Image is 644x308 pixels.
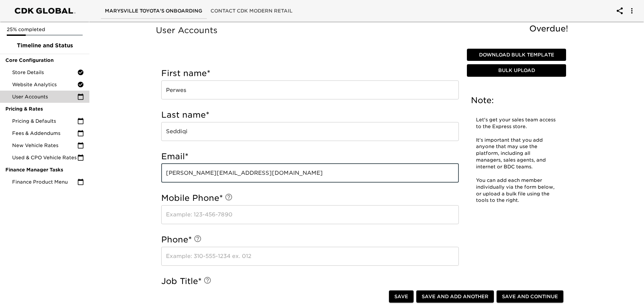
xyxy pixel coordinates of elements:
[12,69,77,76] span: Store Details
[394,292,408,301] span: Save
[476,177,557,204] p: You can add each member individually via the form below, or upload a bulk file using the tools to...
[5,42,84,50] span: Timeline and Status
[389,290,414,303] button: Save
[161,151,459,162] h5: Email
[161,193,459,204] h5: Mobile Phone
[12,81,77,88] span: Website Analytics
[161,247,459,266] input: Example: 310-555-1234 ex. 012
[161,110,459,120] h5: Last name
[5,105,84,112] span: Pricing & Rates
[12,93,77,100] span: User Accounts
[476,117,557,130] p: Let's get your sales team access to the Express store.
[105,7,202,15] span: Marysville Toyota's Onboarding
[211,7,292,15] span: Contact CDK Modern Retail
[416,290,494,303] button: Save and Add Another
[467,64,566,77] button: Bulk Upload
[5,57,84,64] span: Core Configuration
[624,3,640,19] button: account of current user
[12,130,77,137] span: Fees & Addendums
[467,49,566,61] button: Download Bulk Template
[12,154,77,161] span: Used & CPO Vehicle Rates
[161,276,459,287] h5: Job Title
[612,3,628,19] button: account of current user
[470,66,563,75] span: Bulk Upload
[529,24,568,33] span: Overdue!
[156,25,571,36] h5: User Accounts
[12,118,77,124] span: Pricing & Defaults
[422,292,488,301] span: Save and Add Another
[12,142,77,149] span: New Vehicle Rates
[161,68,459,79] h5: First name
[7,26,83,33] p: 25% completed
[12,179,77,185] span: Finance Product Menu
[161,234,459,245] h5: Phone
[471,95,562,106] h5: Note:
[5,166,84,173] span: Finance Manager Tasks
[161,205,459,224] input: Example: 123-456-7890
[497,290,563,303] button: Save and Continue
[470,51,563,59] span: Download Bulk Template
[476,137,557,170] p: It's important that you add anyone that may use the platform, including all managers, sales agent...
[502,292,558,301] span: Save and Continue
